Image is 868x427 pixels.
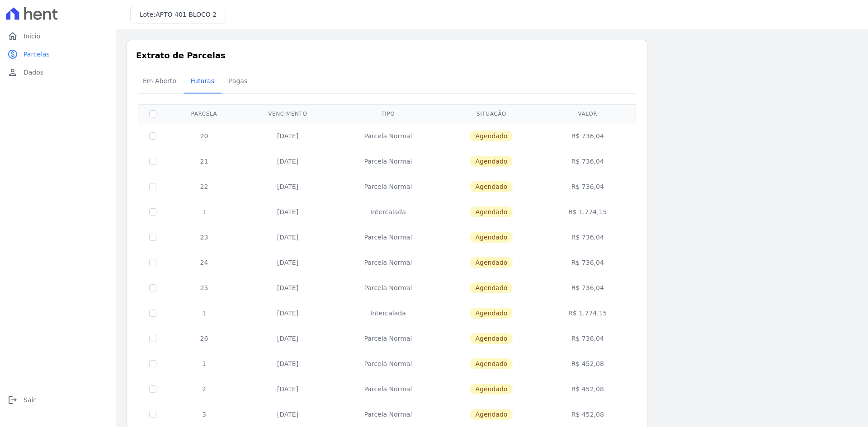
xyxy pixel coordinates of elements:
td: [DATE] [241,199,335,225]
td: R$ 1.774,15 [541,300,634,326]
span: Parcelas [24,50,50,59]
i: logout [7,394,18,405]
span: Agendado [470,257,513,268]
td: Parcela Normal [335,376,442,402]
td: R$ 736,04 [541,250,634,275]
a: homeInício [4,27,112,45]
a: logoutSair [4,391,112,409]
td: Parcela Normal [335,275,442,300]
a: paidParcelas [4,45,112,63]
td: 25 [167,275,241,300]
th: Valor [541,104,634,123]
td: R$ 736,04 [541,174,634,199]
td: Parcela Normal [335,326,442,351]
h3: Lote: [140,10,217,19]
td: 20 [167,123,241,149]
th: Situação [442,104,541,123]
td: Parcela Normal [335,149,442,174]
td: 24 [167,250,241,275]
span: Agendado [470,131,513,141]
td: [DATE] [241,225,335,250]
td: [DATE] [241,174,335,199]
td: 1 [167,199,241,225]
span: Em Aberto [137,72,182,90]
span: Agendado [470,308,513,319]
span: Sair [24,395,36,404]
td: 22 [167,174,241,199]
td: R$ 736,04 [541,326,634,351]
span: Agendado [470,409,513,420]
td: [DATE] [241,351,335,376]
td: 2 [167,376,241,402]
td: 1 [167,300,241,326]
a: personDados [4,63,112,81]
span: Pagas [223,72,253,90]
td: R$ 736,04 [541,123,634,149]
th: Parcela [167,104,241,123]
span: Agendado [470,206,513,217]
span: Agendado [470,358,513,369]
th: Tipo [335,104,442,123]
td: Parcela Normal [335,174,442,199]
td: [DATE] [241,376,335,402]
td: [DATE] [241,300,335,326]
th: Vencimento [241,104,335,123]
td: [DATE] [241,123,335,149]
td: [DATE] [241,326,335,351]
td: R$ 452,08 [541,351,634,376]
td: R$ 452,08 [541,402,634,427]
span: Agendado [470,232,513,243]
td: R$ 736,04 [541,149,634,174]
span: Dados [24,68,43,77]
a: Em Aberto [136,70,184,94]
a: Pagas [222,70,255,94]
td: 21 [167,149,241,174]
span: Agendado [470,181,513,192]
span: Início [24,32,40,41]
td: 1 [167,351,241,376]
td: R$ 1.774,15 [541,199,634,225]
td: R$ 736,04 [541,275,634,300]
span: Agendado [470,384,513,394]
i: home [7,31,18,42]
td: Parcela Normal [335,123,442,149]
td: 3 [167,402,241,427]
span: APTO 401 BLOCO 2 [156,11,217,18]
i: paid [7,49,18,60]
a: Futuras [184,70,222,94]
td: Intercalada [335,199,442,225]
td: [DATE] [241,250,335,275]
td: R$ 736,04 [541,225,634,250]
td: Parcela Normal [335,225,442,250]
td: 26 [167,326,241,351]
td: Parcela Normal [335,351,442,376]
td: Parcela Normal [335,402,442,427]
td: [DATE] [241,402,335,427]
span: Agendado [470,282,513,293]
td: 23 [167,225,241,250]
h3: Extrato de Parcelas [136,49,638,61]
td: [DATE] [241,149,335,174]
i: person [7,67,18,78]
span: Agendado [470,333,513,344]
span: Agendado [470,156,513,167]
td: Intercalada [335,300,442,326]
td: R$ 452,08 [541,376,634,402]
td: Parcela Normal [335,250,442,275]
td: [DATE] [241,275,335,300]
span: Futuras [185,72,220,90]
